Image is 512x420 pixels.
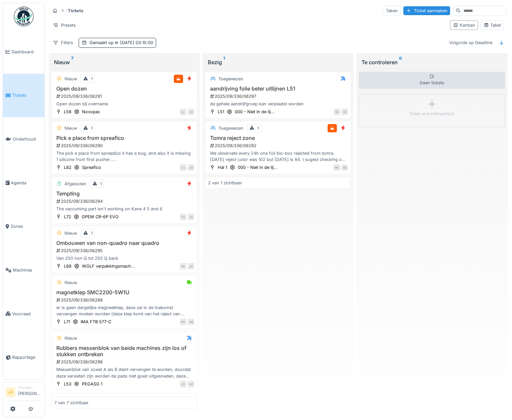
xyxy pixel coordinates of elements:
[54,206,194,212] div: The vaccuming part isn't working on Kane 4 5 and 6
[12,92,42,98] span: Tickets
[11,180,42,186] span: Agenda
[54,191,194,197] h3: Tempting
[188,381,194,387] div: LM
[64,109,71,115] div: L58
[54,255,194,261] div: Van 250 non Q tot 250 Q back
[6,387,15,397] li: JV
[18,385,42,399] li: [PERSON_NAME]
[208,135,348,141] h3: Tomra reject zone
[209,143,348,149] div: 2025/09/336/06292
[11,223,42,229] span: Zones
[56,93,194,99] div: 2025/09/336/06291
[50,38,76,47] div: Filters
[208,86,348,92] h3: aandrijving folie beter uitlijnen L51
[65,125,77,131] div: Nieuw
[208,58,348,66] div: Bezig
[54,400,89,406] div: 7 van 7 zichtbaar
[238,164,278,171] div: 000 - Niet in de lij...
[54,101,194,107] div: Open dozen bij overname
[3,117,44,161] a: Onderhoud
[180,164,186,171] div: LA
[484,22,501,28] div: Tabel
[65,76,77,82] div: Nieuw
[65,181,86,187] div: Afgesloten
[54,150,194,163] div: The pick e place from spreadico it has a bug, and also it is missing 1 silicone from first pusher...
[82,381,102,387] div: PEGASO 1
[341,109,348,115] div: GE
[82,164,101,171] div: Spreafico
[81,319,111,325] div: IMA FTB 577-C
[209,93,348,99] div: 2025/09/336/06297
[223,58,225,66] sup: 1
[383,6,401,15] div: Taken
[91,76,93,82] div: 1
[218,125,243,131] div: Toegewezen
[12,354,42,360] span: Rapportage
[18,385,42,390] div: Manager
[235,109,275,115] div: 000 - Niet in de lij...
[3,161,44,205] a: Agenda
[14,7,34,26] img: Badge_color-CXgf-gQk.svg
[54,304,194,317] div: er is geen dergelijke magneetklep, deze zal in de toekomst vervangen moeten worden (deze klep kom...
[180,381,186,387] div: JV
[56,297,194,303] div: 2025/09/336/06288
[6,385,42,401] a: JV Manager[PERSON_NAME]
[54,345,194,357] h3: Rubbers messenblok van beide machines zijn los of stukken ontbreken
[82,109,100,115] div: Novopac
[12,311,42,317] span: Voorraad
[56,198,194,204] div: 2025/09/336/06294
[334,164,340,171] div: MO
[218,76,243,82] div: Toegewezen
[188,214,194,220] div: JD
[208,150,348,163] div: We observate every 24h one full bio-box rejected from tomra. [DATE] reject color was 102 but [DAT...
[54,135,194,141] h3: Pick e place from spreafico
[3,74,44,118] a: Tickets
[100,181,102,187] div: 1
[218,109,224,115] div: L51
[65,8,86,14] strong: Tickets
[399,58,402,66] sup: 0
[403,6,450,15] div: Ticket aanmaken
[446,38,495,47] div: Volgorde op Deadline
[64,164,71,171] div: L82
[64,381,71,387] div: L53
[359,72,505,89] div: Geen tickets
[180,109,186,115] div: LL
[180,263,186,270] div: RA
[82,214,119,220] div: OPEM CR-6P EVO
[453,22,475,28] div: Kanban
[65,335,77,341] div: Nieuw
[54,240,194,246] h3: Ombouwen van non-quadro naar quadro
[188,263,194,270] div: JD
[180,214,186,220] div: CV
[334,109,340,115] div: GE
[188,319,194,325] div: AB
[54,86,194,92] h3: Open dozen
[65,279,77,286] div: Nieuw
[13,136,42,142] span: Onderhoud
[362,58,502,66] div: Te controleren
[56,359,194,365] div: 2025/09/336/06296
[91,230,93,236] div: 1
[64,214,71,220] div: L72
[188,109,194,115] div: JD
[257,125,259,131] div: 1
[3,205,44,249] a: Zones
[56,248,194,254] div: 2025/09/336/06295
[65,230,77,236] div: Nieuw
[91,125,93,131] div: 1
[54,58,195,66] div: Nieuw
[12,49,42,55] span: Dashboard
[90,39,153,46] div: Gemaakt op
[208,180,242,186] div: 2 van 1 zichtbaar
[208,101,348,107] div: de gehele aandrijfgroep kan verplaatst worden
[56,143,194,149] div: 2025/09/336/06290
[71,58,73,66] sup: 7
[410,111,454,117] div: Créer une intervention
[3,248,44,292] a: Machines
[82,263,135,269] div: WOLF verpakkingsmach...
[3,336,44,380] a: Rapportage
[13,267,42,273] span: Machines
[3,30,44,74] a: Dashboard
[180,319,186,325] div: DO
